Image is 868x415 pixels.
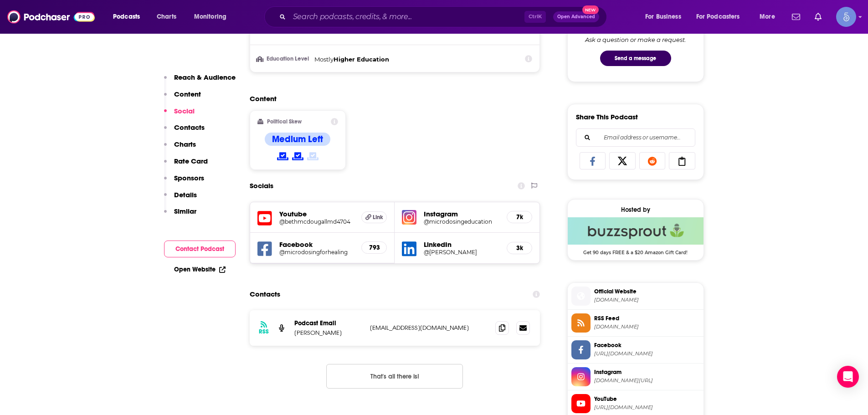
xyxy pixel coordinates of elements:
span: https://www.youtube.com/@bethmcdougallmd4704 [594,404,700,411]
span: instagram.com/microdosingeducation [594,377,700,384]
span: Podcasts [113,10,140,23]
button: Details [164,190,197,207]
button: open menu [753,10,786,24]
h5: Facebook [279,240,354,249]
button: Open AdvancedNew [553,11,599,22]
button: Rate Card [164,157,208,174]
button: Similar [164,207,196,224]
p: Podcast Email [294,319,363,327]
span: Logged in as Spiral5-G1 [836,7,856,27]
button: open menu [188,10,238,24]
a: Share on Facebook [580,152,606,169]
a: Buzzsprout Deal: Get 90 days FREE & a $20 Amazon Gift Card! [568,217,704,255]
button: Social [164,107,195,123]
span: Charts [157,10,176,23]
button: Contacts [164,123,205,140]
h5: 7k [514,213,524,221]
a: YouTube[URL][DOMAIN_NAME] [571,394,700,413]
span: RSS Feed [594,314,700,323]
h5: Instagram [424,210,499,218]
button: Nothing here. [326,364,463,389]
a: @microdosingeducation [424,218,499,225]
button: Contact Podcast [164,241,236,257]
img: User Profile [836,7,856,27]
h3: RSS [259,328,269,335]
a: Facebook[URL][DOMAIN_NAME] [571,340,700,359]
div: Open Intercom Messenger [837,366,859,388]
h3: Education Level [257,56,311,62]
div: Hosted by [568,206,704,214]
a: Share on Reddit [639,152,666,169]
span: New [582,5,599,14]
h4: Medium Left [272,133,323,145]
p: [EMAIL_ADDRESS][DOMAIN_NAME] [370,324,488,332]
div: Ask a question or make a request. [585,36,686,43]
a: Instagram[DOMAIN_NAME][URL] [571,367,700,386]
a: Show notifications dropdown [788,9,804,25]
button: Show profile menu [836,7,856,27]
p: Contacts [174,123,205,132]
p: Reach & Audience [174,73,236,82]
span: YouTube [594,395,700,403]
a: @microdosingforhealing [279,249,354,256]
span: Monitoring [194,10,226,23]
a: @[PERSON_NAME] [424,249,499,256]
p: Sponsors [174,174,204,182]
span: https://www.facebook.com/microdosingforhealing [594,350,700,357]
span: feeds.buzzsprout.com [594,323,700,330]
input: Email address or username... [584,129,688,146]
div: Search followers [576,128,695,147]
span: Facebook [594,341,700,349]
span: More [760,10,775,23]
h2: Content [250,94,533,103]
p: Rate Card [174,157,208,165]
span: For Podcasters [696,10,740,23]
p: [PERSON_NAME] [294,329,363,337]
a: Copy Link [669,152,695,169]
span: microdosingforhealing.com [594,297,700,303]
button: open menu [690,10,753,24]
span: For Business [645,10,681,23]
h5: Youtube [279,210,354,218]
a: Open Website [174,266,226,273]
span: Higher Education [334,56,389,63]
a: @bethmcdougallmd4704 [279,218,354,225]
p: Details [174,190,197,199]
button: Reach & Audience [164,73,236,90]
a: Charts [151,10,182,24]
a: Share on X/Twitter [609,152,636,169]
p: Charts [174,140,196,149]
h3: Share This Podcast [576,113,638,121]
p: Social [174,107,195,115]
a: Show notifications dropdown [811,9,825,25]
a: Official Website[DOMAIN_NAME] [571,287,700,306]
p: Similar [174,207,196,215]
h2: Contacts [250,286,280,303]
h5: LinkedIn [424,240,499,249]
span: Instagram [594,368,700,376]
h2: Political Skew [267,118,302,125]
button: Charts [164,140,196,157]
input: Search podcasts, credits, & more... [289,10,524,24]
span: Get 90 days FREE & a $20 Amazon Gift Card! [568,245,704,256]
a: RSS Feed[DOMAIN_NAME] [571,313,700,333]
span: Link [373,214,383,221]
button: Content [164,90,201,107]
button: open menu [107,10,152,24]
button: Sponsors [164,174,204,190]
img: iconImage [402,210,416,225]
button: Send a message [600,51,671,66]
span: Open Advanced [557,15,595,19]
span: Ctrl K [524,11,546,23]
button: open menu [639,10,693,24]
img: Podchaser - Follow, Share and Rate Podcasts [7,8,95,26]
p: Content [174,90,201,98]
h5: 3k [514,244,524,252]
span: Mostly [314,56,334,63]
div: Search podcasts, credits, & more... [273,6,616,27]
span: Official Website [594,287,700,296]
